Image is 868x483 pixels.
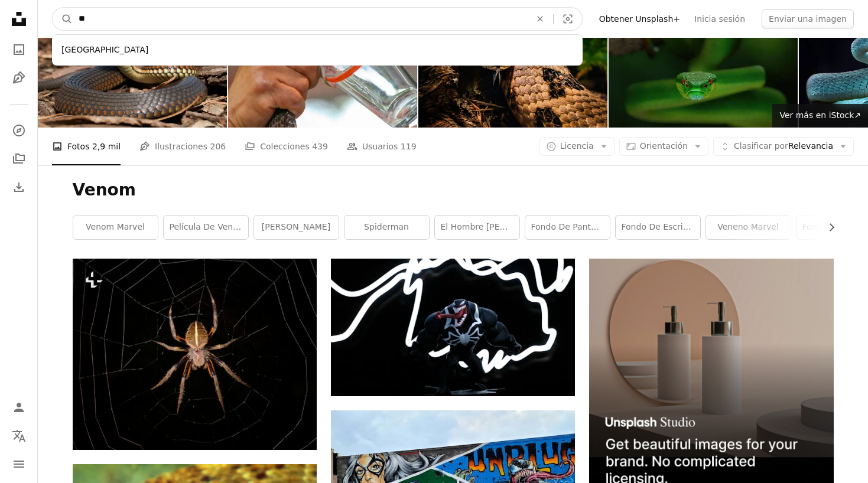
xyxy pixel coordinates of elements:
button: Menú [7,452,31,476]
span: 119 [401,140,417,153]
a: Colecciones 439 [245,128,328,165]
a: El Hombre [PERSON_NAME] [435,216,519,239]
a: Fondo de escritorio [616,216,700,239]
a: Historial de descargas [7,175,31,199]
a: Obtener Unsplash+ [592,9,687,28]
span: 206 [210,140,226,153]
a: Colecciones [7,147,31,171]
button: Licencia [539,137,615,156]
div: [GEOGRAPHIC_DATA] [52,40,583,61]
button: Enviar una imagen [762,9,854,28]
span: Clasificar por [734,141,788,151]
a: Una figura de Spider - Man posa frente a un letrero de neón [331,322,575,332]
button: Clasificar porRelevancia [713,137,854,156]
img: Una figura de Spider - Man posa frente a un letrero de neón [331,259,575,396]
form: Encuentra imágenes en todo el sitio [52,7,583,31]
a: Fotos [7,38,31,61]
button: Búsqueda visual [554,8,582,30]
a: Spiderman [344,216,429,239]
span: Relevancia [734,141,833,152]
a: película de Venom [164,216,248,239]
span: 439 [312,140,328,153]
a: Un primer plano de una araña en una telaraña [73,349,317,360]
a: Usuarios 119 [347,128,417,165]
a: Venom Marvel [73,216,158,239]
a: Ver más en iStock↗ [772,104,868,128]
a: Iniciar sesión / Registrarse [7,396,31,419]
a: Ilustraciones 206 [139,128,226,165]
button: Orientación [619,137,708,156]
img: Un primer plano de una araña en una telaraña [73,259,317,450]
button: Buscar en Unsplash [53,8,73,30]
a: Fondo de pantalla 4k [525,216,610,239]
a: Veneno Marvel [706,216,791,239]
button: Borrar [527,8,553,30]
button: desplazar lista a la derecha [821,216,834,239]
span: Licencia [560,141,594,151]
a: [PERSON_NAME] [254,216,339,239]
a: Inicia sesión [687,9,752,28]
a: Inicio — Unsplash [7,7,31,33]
img: Green white lipped pit viper [609,2,798,128]
img: S Copperhead serpiente [38,2,227,128]
a: Explorar [7,119,31,142]
button: Idioma [7,424,31,448]
h1: Venom [73,180,834,201]
span: Orientación [640,141,688,151]
a: Ilustraciones [7,66,31,90]
span: Ver más en iStock ↗ [779,110,861,120]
